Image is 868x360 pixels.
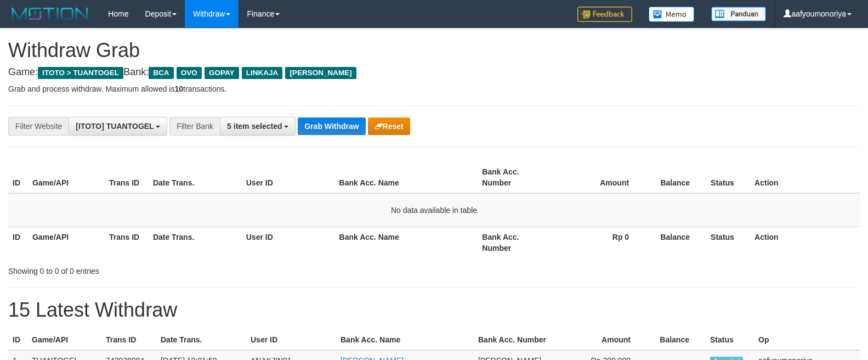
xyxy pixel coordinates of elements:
[38,67,123,79] span: ITOTO > TUANTOGEL
[368,117,410,135] button: Reset
[8,299,860,321] h1: 15 Latest Withdraw
[649,7,695,22] img: Button%20Memo.svg
[227,122,282,131] span: 5 item selected
[105,227,149,258] th: Trans ID
[706,227,750,258] th: Status
[220,117,296,136] button: 5 item selected
[706,162,750,193] th: Status
[478,162,554,193] th: Bank Acc. Number
[8,117,69,136] div: Filter Website
[156,330,246,350] th: Date Trans.
[28,227,105,258] th: Game/API
[8,227,28,258] th: ID
[8,261,354,277] div: Showing 0 to 0 of 0 entries
[28,162,105,193] th: Game/API
[8,67,860,78] h4: Game: Bank:
[474,330,559,350] th: Bank Acc. Number
[8,83,860,94] p: Grab and process withdraw. Maximum allowed is transactions.
[69,117,167,136] button: [ITOTO] TUANTOGEL
[478,227,554,258] th: Bank Acc. Number
[149,162,242,193] th: Date Trans.
[336,330,474,350] th: Bank Acc. Name
[577,7,632,22] img: Feedback.jpg
[246,330,336,350] th: User ID
[750,227,860,258] th: Action
[8,5,92,22] img: MOTION_logo.png
[8,193,860,227] td: No data available in table
[205,67,239,79] span: GOPAY
[105,162,149,193] th: Trans ID
[8,40,860,61] h1: Withdraw Grab
[8,330,27,350] th: ID
[177,67,202,79] span: OVO
[174,85,183,93] strong: 10
[27,330,101,350] th: Game/API
[285,67,356,79] span: [PERSON_NAME]
[149,67,173,79] span: BCA
[149,227,242,258] th: Date Trans.
[76,122,154,131] span: [ITOTO] TUANTOGEL
[647,330,706,350] th: Balance
[169,117,220,136] div: Filter Bank
[711,7,766,21] img: panduan.png
[554,227,645,258] th: Rp 0
[335,162,478,193] th: Bank Acc. Name
[554,162,645,193] th: Amount
[706,330,754,350] th: Status
[8,162,28,193] th: ID
[242,67,283,79] span: LINKAJA
[754,330,860,350] th: Op
[750,162,860,193] th: Action
[242,227,335,258] th: User ID
[335,227,478,258] th: Bank Acc. Name
[101,330,156,350] th: Trans ID
[645,227,706,258] th: Balance
[559,330,647,350] th: Amount
[242,162,335,193] th: User ID
[645,162,706,193] th: Balance
[298,117,365,135] button: Grab Withdraw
